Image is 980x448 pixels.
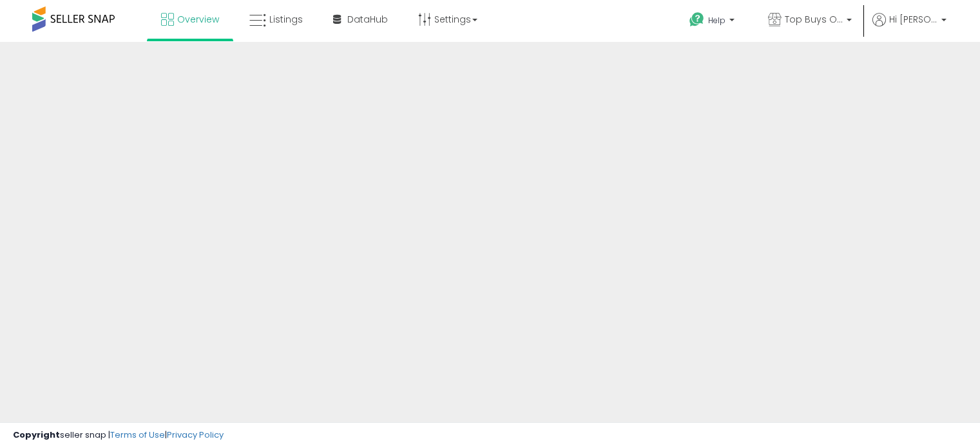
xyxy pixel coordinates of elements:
div: seller snap | | [13,429,224,442]
strong: Copyright [13,429,60,441]
a: Privacy Policy [167,429,224,441]
span: Help [708,15,725,26]
span: DataHub [347,13,388,26]
span: Listings [269,13,303,26]
span: Top Buys Only! [785,13,843,26]
span: Hi [PERSON_NAME] [889,13,937,26]
a: Hi [PERSON_NAME] [872,13,946,42]
span: Overview [177,13,219,26]
i: Get Help [689,12,705,28]
a: Terms of Use [110,429,165,441]
a: Help [679,2,747,42]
